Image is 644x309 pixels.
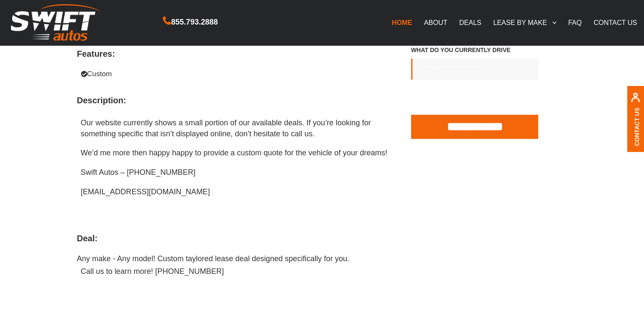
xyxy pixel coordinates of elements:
h4: Custom [81,69,329,79]
input: What Do you Currently Drive [411,58,538,80]
a: CONTACT US [588,14,643,31]
p: Our website currently shows a small portion of our available deals. If you’re looking for somethi... [81,118,398,139]
p: We’d me more then happy happy to provide a custom quote for the vehicle of your dreams! [81,148,398,159]
p: Swift Autos – [PHONE_NUMBER] [81,167,398,178]
a: DEALS [453,14,487,31]
span: Description: [77,94,395,107]
p: Any make - Any model! Custom taylored lease deal designed specifically for you. [77,254,349,265]
a: Contact Us [633,108,640,146]
a: LEASE BY MAKE [487,14,562,31]
a: FAQ [562,14,588,31]
p: [EMAIL_ADDRESS][DOMAIN_NAME] [81,187,398,198]
label: What Do you Currently Drive [411,46,538,80]
span: 855.793.2888 [171,16,218,28]
span: Deal: [77,232,395,245]
a: 855.793.2888 [163,19,218,26]
span: features: [77,48,395,60]
a: HOME [386,14,418,31]
p: Call us to learn more! [PHONE_NUMBER] [81,266,345,277]
img: Swift Autos [11,4,100,41]
img: contact us, iconuser [630,93,640,108]
a: ABOUT [418,14,453,31]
